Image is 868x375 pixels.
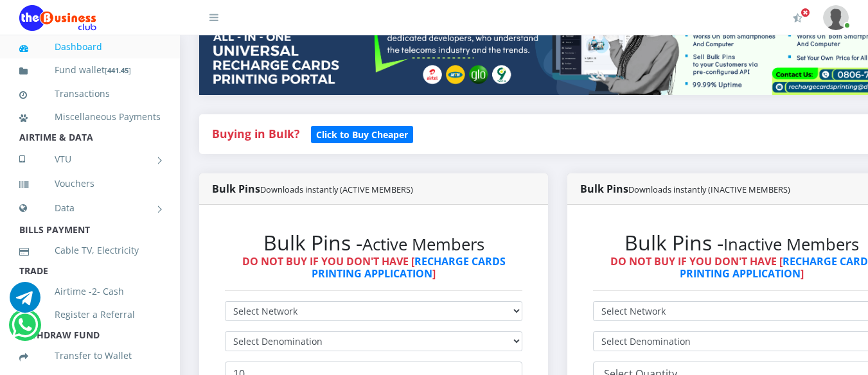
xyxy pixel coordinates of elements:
b: 441.45 [107,65,128,75]
small: Inactive Members [723,233,859,256]
a: Fund wallet[441.45] [19,55,161,85]
a: Register a Referral [19,300,161,329]
a: RECHARGE CARDS PRINTING APPLICATION [312,254,506,281]
i: Activate Your Membership [793,13,802,23]
small: [ ] [105,65,131,75]
small: Active Members [362,233,484,256]
a: Cable TV, Electricity [19,236,161,265]
small: Downloads instantly (ACTIVE MEMBERS) [260,184,413,195]
a: Chat for support [12,319,38,340]
strong: Buying in Bulk? [212,126,299,141]
a: Chat for support [10,292,40,313]
img: User [823,5,849,30]
strong: Bulk Pins [580,182,790,196]
small: Downloads instantly (INACTIVE MEMBERS) [628,184,790,195]
strong: Bulk Pins [212,182,413,196]
a: Vouchers [19,169,161,198]
a: Airtime -2- Cash [19,277,161,306]
a: Transactions [19,79,161,109]
a: Transfer to Wallet [19,341,161,371]
a: Miscellaneous Payments [19,102,161,132]
span: Activate Your Membership [801,8,810,17]
b: Click to Buy Cheaper [316,128,408,141]
a: VTU [19,143,161,175]
h2: Bulk Pins - [225,231,522,255]
strong: DO NOT BUY IF YOU DON'T HAVE [ ] [242,254,506,281]
a: Data [19,192,161,224]
a: Dashboard [19,32,161,62]
a: Click to Buy Cheaper [311,126,413,141]
img: Logo [19,5,96,31]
